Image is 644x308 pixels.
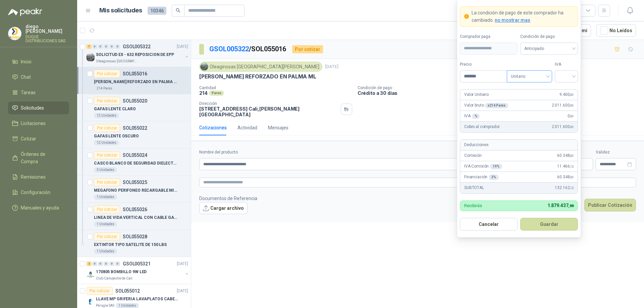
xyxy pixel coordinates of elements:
div: 12 Unidades [94,140,119,145]
p: SOL055022 [123,126,147,130]
p: Financiación [464,174,499,180]
p: Deducciones [464,142,488,148]
div: 0 [104,261,109,266]
div: 214 Pares [94,86,115,91]
p: Documentos de Referencia [199,195,257,202]
span: no mostrar mas [495,17,530,23]
div: 0 [109,261,114,266]
span: ,00 [570,104,574,107]
span: Cotizar [21,135,36,142]
span: ,12 [570,186,574,190]
span: 10346 [148,7,166,15]
span: ,00 [570,125,574,129]
a: Por cotizarSOL055016[PERSON_NAME] REFORZADO EN PALMA ML214 Pares [77,67,191,94]
p: MEGAFONO PERIFONEO RECARGABLE MICROFONO BOCINA GRABACION COLOR ROJO [94,187,177,194]
label: Comprador paga [460,34,518,40]
div: 1 Unidades [94,222,117,227]
p: LLAVE MP GRIFERIA LAVAPLATOS CABEZA EXTRAIBLE [96,296,179,302]
label: Validez [596,149,636,156]
span: 132.162 [555,185,574,191]
p: IVA [464,113,480,119]
a: Chat [8,71,69,83]
div: 1 Unidades [94,194,117,200]
div: Por cotizar [94,124,120,132]
a: GSOL005322 [209,45,249,53]
span: Remisiones [21,173,46,181]
div: Actividad [237,124,257,131]
div: Por cotizar [292,45,323,53]
a: Solicitudes [8,102,69,114]
div: Por cotizar [87,287,113,295]
p: SOL055025 [123,180,147,185]
button: Guardar [520,218,578,231]
div: 7 [87,44,92,49]
div: 0 [115,261,120,266]
div: Mensajes [268,124,288,131]
span: 60.348 [557,152,574,159]
p: SUBTOTAL [464,185,484,191]
p: GAFAS LENTE OSCURO [94,133,139,139]
p: Club Campestre de Cali [96,276,132,281]
p: SOL055028 [123,234,147,239]
span: Anticipado [524,44,574,54]
p: Comisión [464,152,482,159]
div: 0 [98,261,103,266]
div: x 214 Pares [485,103,508,108]
a: Por cotizarSOL055026LINEA DE VIDA VERTICAL CON CABLE GALVANIZADO 3/16" CON GANCHOS DE BLOQUEO DE ... [77,203,191,230]
span: 9.400 [559,91,574,98]
img: Company Logo [87,53,95,61]
button: Cargar archivo [199,202,248,214]
a: Órdenes de Compra [8,148,69,168]
p: EXTINTOR TIPO SATELITE DE 150 LBS [94,242,167,248]
p: Crédito a 30 días [358,90,641,96]
p: Oleaginosas [GEOGRAPHIC_DATA][PERSON_NAME] [96,59,138,64]
p: Cobro al comprador [464,124,499,130]
a: Por cotizarSOL055028EXTINTOR TIPO SATELITE DE 150 LBS1 Unidades [77,230,191,257]
p: [DATE] [177,288,188,294]
div: Por cotizar [94,70,120,78]
p: La condición de pago de este comprador ha cambiado. [472,9,574,24]
h1: Mis solicitudes [99,6,142,15]
div: 0 [115,44,120,49]
p: LINEA DE VIDA VERTICAL CON CABLE GALVANIZADO 3/16" CON GANCHOS DE BLOQUEO DE BARRAS ALUMINIO [94,214,177,221]
p: SOL055016 [123,71,147,76]
span: 0 [568,113,574,119]
button: Cancelar [460,218,518,231]
a: Cotizar [8,132,69,145]
a: 2 0 0 0 0 0 GSOL005321[DATE] Company Logo170805 BOMBILLO 9W LEDClub Campestre de Cali [87,260,190,281]
img: Company Logo [87,270,95,279]
a: Por cotizarSOL055024CASCO BLANCO DE SEGURIDAD DIELECTRICO TIPO II CON BARBUQUEJO3 Unidades [77,148,191,176]
span: Tareas [21,89,36,96]
label: Condición de pago [520,34,578,40]
a: Por cotizarSOL055022GAFAS LENTE OSCURO12 Unidades [77,121,191,148]
p: CASCO BLANCO DE SEGURIDAD DIELECTRICO TIPO II CON BARBUQUEJO [94,160,177,167]
p: / SOL055016 [209,44,287,54]
div: Por cotizar [94,151,120,159]
label: Precio [460,61,507,68]
div: Oleaginosas [GEOGRAPHIC_DATA][PERSON_NAME] [199,62,322,72]
img: Logo peakr [8,8,42,16]
a: Tareas [8,86,69,99]
span: ,00 [570,114,574,118]
span: Inicio [21,58,32,65]
span: 2.011.600 [552,102,574,109]
p: 214 [199,90,208,96]
label: Nombre del producto [199,149,499,156]
img: Company Logo [87,298,95,306]
div: 3 % [489,175,499,180]
span: 2.011.600 [552,124,574,130]
span: search [176,8,180,13]
p: GAFAS LENTE CLARO [94,106,136,112]
span: Configuración [21,189,50,196]
span: Solicitudes [21,104,44,112]
p: [PERSON_NAME] REFORZADO EN PALMA ML [94,79,177,85]
span: ,88 [568,204,574,208]
div: 19 % [490,164,502,169]
a: Por cotizarSOL055020GAFAS LENTE CLARO12 Unidades [77,94,191,121]
p: [DATE] [177,261,188,267]
p: Valor bruto [464,102,508,109]
span: 11.466 [557,163,574,170]
span: ,00 [570,175,574,179]
span: Manuales y ayuda [21,204,59,211]
div: 1 Unidades [94,249,117,254]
